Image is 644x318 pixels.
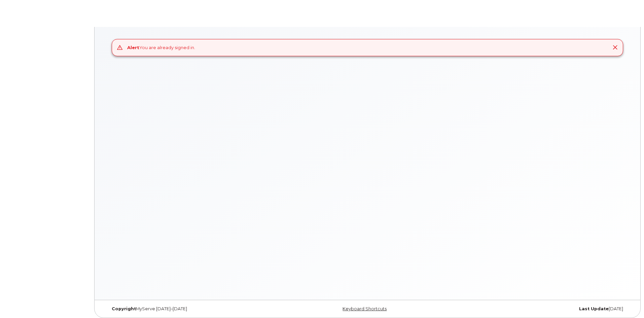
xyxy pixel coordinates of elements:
[127,45,139,50] strong: Alert
[112,306,136,311] strong: Copyright
[127,44,195,51] div: You are already signed in.
[107,306,281,312] div: MyServe [DATE]–[DATE]
[454,306,628,312] div: [DATE]
[343,306,387,311] a: Keyboard Shortcuts
[579,306,609,311] strong: Last Update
